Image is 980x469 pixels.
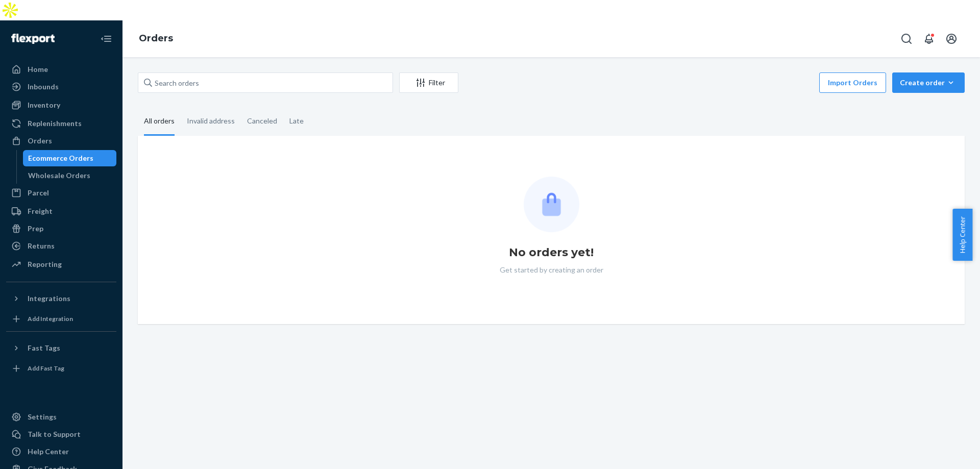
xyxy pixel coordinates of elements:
[919,29,939,49] button: Open notifications
[131,24,181,54] ol: breadcrumbs
[819,72,886,93] button: Import Orders
[6,79,116,95] a: Inbounds
[6,97,116,113] a: Inventory
[23,150,117,166] a: Ecommerce Orders
[6,203,116,219] a: Freight
[28,447,69,457] div: Help Center
[28,343,60,353] div: Fast Tags
[28,118,82,129] div: Replenishments
[892,72,965,93] button: Create order
[138,72,393,93] input: Search orders
[6,426,116,442] a: Talk to Support
[28,170,90,181] div: Wholesale Orders
[6,133,116,149] a: Orders
[900,78,957,88] div: Create order
[96,29,116,49] button: Close Navigation
[28,136,52,146] div: Orders
[941,29,962,49] button: Open account menu
[139,33,173,44] a: Orders
[509,244,594,261] h1: No orders yet!
[6,185,116,201] a: Parcel
[28,241,55,251] div: Returns
[6,409,116,425] a: Settings
[28,82,59,92] div: Inbounds
[28,314,73,323] div: Add Integration
[6,61,116,78] a: Home
[399,72,458,93] button: Filter
[28,259,62,269] div: Reporting
[28,153,93,163] div: Ecommerce Orders
[28,188,49,198] div: Parcel
[400,78,458,88] div: Filter
[896,29,917,49] button: Open Search Box
[28,224,43,234] div: Prep
[11,34,55,44] img: Flexport logo
[952,209,972,261] button: Help Center
[289,108,304,134] div: Late
[144,108,175,136] div: All orders
[28,412,57,422] div: Settings
[23,167,117,184] a: Wholesale Orders
[6,340,116,356] button: Fast Tags
[28,293,70,304] div: Integrations
[28,206,53,216] div: Freight
[500,265,603,275] p: Get started by creating an order
[6,256,116,273] a: Reporting
[28,64,48,75] div: Home
[6,290,116,307] button: Integrations
[28,429,81,439] div: Talk to Support
[6,220,116,237] a: Prep
[28,100,60,110] div: Inventory
[524,177,579,232] img: Empty list
[187,108,235,134] div: Invalid address
[247,108,277,134] div: Canceled
[28,364,64,373] div: Add Fast Tag
[6,238,116,254] a: Returns
[6,360,116,377] a: Add Fast Tag
[6,311,116,327] a: Add Integration
[6,443,116,460] a: Help Center
[6,115,116,132] a: Replenishments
